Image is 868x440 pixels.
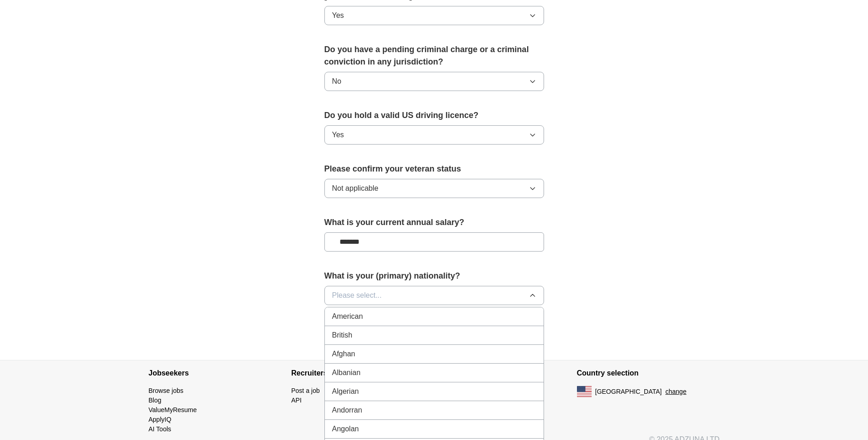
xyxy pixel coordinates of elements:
[324,179,544,198] button: Not applicable
[577,386,592,397] img: US flag
[291,387,320,394] a: Post a job
[149,406,197,413] a: ValueMyResume
[595,387,662,397] span: [GEOGRAPHIC_DATA]
[149,387,183,394] a: Browse jobs
[324,6,544,25] button: Yes
[291,397,302,404] a: API
[324,163,544,175] label: Please confirm your veteran status
[324,216,544,229] label: What is your current annual salary?
[149,397,162,404] a: Blog
[332,76,341,87] span: No
[332,386,359,397] span: Algerian
[324,43,544,68] label: Do you have a pending criminal charge or a criminal conviction in any jurisdiction?
[324,286,544,305] button: Please select...
[324,270,544,282] label: What is your (primary) nationality?
[332,311,363,322] span: American
[332,10,344,21] span: Yes
[332,349,356,360] span: Afghan
[332,405,362,416] span: Andorran
[332,330,352,341] span: British
[332,367,361,378] span: Albanian
[332,183,378,194] span: Not applicable
[324,109,544,122] label: Do you hold a valid US driving licence?
[665,387,686,397] button: change
[332,129,344,140] span: Yes
[332,424,359,435] span: Angolan
[332,290,382,301] span: Please select...
[324,72,544,91] button: No
[149,425,172,433] a: AI Tools
[149,416,172,423] a: ApplyIQ
[324,125,544,145] button: Yes
[577,360,720,386] h4: Country selection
